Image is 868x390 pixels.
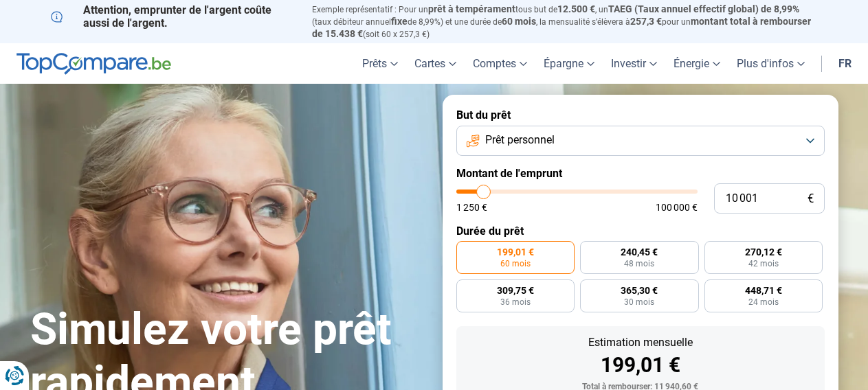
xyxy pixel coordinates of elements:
a: Épargne [535,43,603,84]
span: 60 mois [500,260,531,268]
a: Énergie [665,43,728,84]
a: Comptes [465,43,535,84]
span: Prêt personnel [485,133,555,148]
label: Montant de l'emprunt [456,167,825,180]
label: But du prêt [456,108,825,122]
span: 199,01 € [497,247,534,257]
p: Exemple représentatif : Pour un tous but de , un (taux débiteur annuel de 8,99%) et une durée de ... [312,3,818,40]
div: 199,01 € [467,355,814,376]
span: 24 mois [748,298,779,306]
label: Durée du prêt [456,225,825,238]
a: Investir [603,43,665,84]
span: 12.500 € [557,3,595,14]
span: fixe [391,16,408,27]
span: 48 mois [624,260,654,268]
div: Estimation mensuelle [467,337,814,348]
a: Prêts [354,43,406,84]
span: 257,3 € [630,16,662,27]
span: TAEG (Taux annuel effectif global) de 8,99% [608,3,799,14]
span: € [808,193,814,205]
span: montant total à rembourser de 15.438 € [312,16,811,39]
p: Attention, emprunter de l'argent coûte aussi de l'argent. [51,3,296,30]
span: 365,30 € [621,286,658,295]
img: TopCompare [16,53,171,75]
a: Plus d'infos [728,43,813,84]
a: Cartes [406,43,465,84]
span: 42 mois [748,260,779,268]
span: prêt à tempérament [428,3,515,14]
span: 36 mois [500,298,531,306]
span: 309,75 € [497,286,534,295]
span: 240,45 € [621,247,658,257]
a: fr [830,43,860,84]
span: 30 mois [624,298,654,306]
button: Prêt personnel [456,126,825,156]
span: 1 250 € [456,203,487,212]
span: 100 000 € [656,203,698,212]
span: 60 mois [502,16,536,27]
span: 448,71 € [745,286,782,295]
span: 270,12 € [745,247,782,257]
